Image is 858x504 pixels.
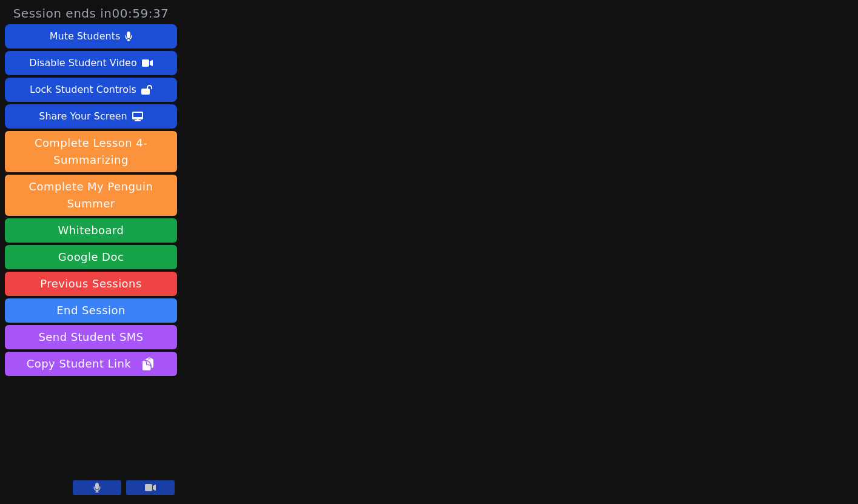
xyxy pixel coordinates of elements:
div: Lock Student Controls [30,80,136,99]
div: Mute Students [50,27,120,46]
div: Share Your Screen [39,107,127,126]
button: Whiteboard [5,218,177,243]
button: End Session [5,298,177,323]
button: Disable Student Video [5,51,177,75]
span: Session ends in [13,5,169,22]
div: Disable Student Video [29,53,136,73]
button: Complete Lesson 4- Summarizing [5,131,177,172]
button: Mute Students [5,24,177,49]
button: Lock Student Controls [5,78,177,102]
button: Send Student SMS [5,325,177,349]
span: Copy Student Link [27,355,155,372]
button: Share Your Screen [5,104,177,129]
button: Copy Student Link [5,352,177,376]
a: Google Doc [5,245,177,269]
time: 00:59:37 [112,6,169,21]
button: Complete My Penguin Summer [5,175,177,216]
a: Previous Sessions [5,272,177,296]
